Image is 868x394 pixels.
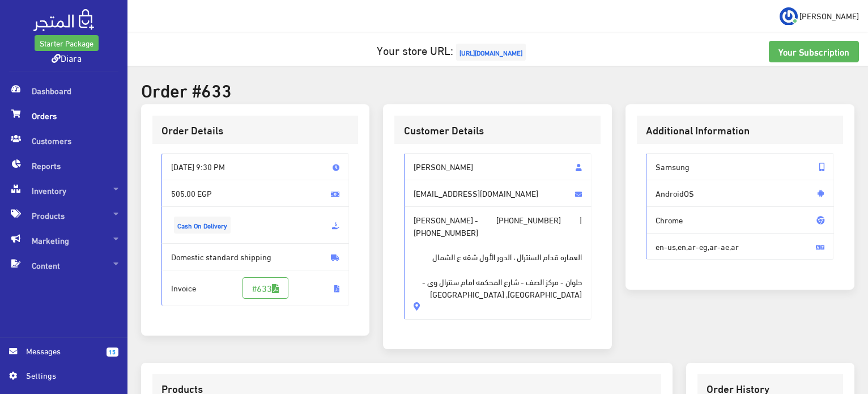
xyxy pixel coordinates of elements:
span: [PERSON_NAME] [404,153,592,180]
h3: Order History [707,383,834,394]
img: . [33,9,94,31]
span: Invoice [161,270,350,306]
span: Customers [9,128,118,153]
h3: Products [161,383,652,394]
iframe: Drift Widget Chat Controller [811,316,854,359]
h2: Order #633 [141,79,854,99]
span: العماره قدام السنترال ، الدور الأول شقه ع الشمال حلوان - مركز الصف - شارع المحكمه امام سنترال وى ... [414,238,582,300]
a: Settings [9,369,118,387]
h3: Customer Details [404,125,592,135]
span: Marketing [9,228,118,253]
span: Inventory [9,178,118,203]
span: en-us,en,ar-eg,ar-ae,ar [646,233,834,260]
span: Messages [26,345,97,357]
span: AndroidOS [646,180,834,207]
img: ... [780,7,798,26]
span: [PERSON_NAME] [799,9,859,23]
span: Dashboard [9,78,118,103]
span: Chrome [646,206,834,234]
span: Orders [9,103,118,128]
a: #633 [242,277,288,299]
span: [PHONE_NUMBER] [496,214,561,226]
span: [PHONE_NUMBER] [414,226,478,239]
span: [PERSON_NAME] - | [404,206,592,320]
a: Starter Package [35,35,99,51]
span: Cash On Delivery [174,217,231,234]
span: 15 [107,348,118,357]
span: Reports [9,153,118,178]
span: Products [9,203,118,228]
a: Your store URL:[URL][DOMAIN_NAME] [377,39,529,60]
span: 505.00 EGP [161,180,350,207]
span: [URL][DOMAIN_NAME] [456,44,526,61]
h3: Order Details [161,125,350,135]
a: Diara [52,49,82,66]
a: 15 Messages [9,345,118,369]
h3: Additional Information [646,125,834,135]
span: Samsung [646,153,834,180]
a: ... [PERSON_NAME] [780,7,859,25]
span: Content [9,253,118,278]
span: Domestic standard shipping [161,243,350,270]
a: Your Subscription [769,41,859,62]
span: [EMAIL_ADDRESS][DOMAIN_NAME] [404,180,592,207]
span: Settings [26,369,109,382]
span: [DATE] 9:30 PM [161,153,350,180]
